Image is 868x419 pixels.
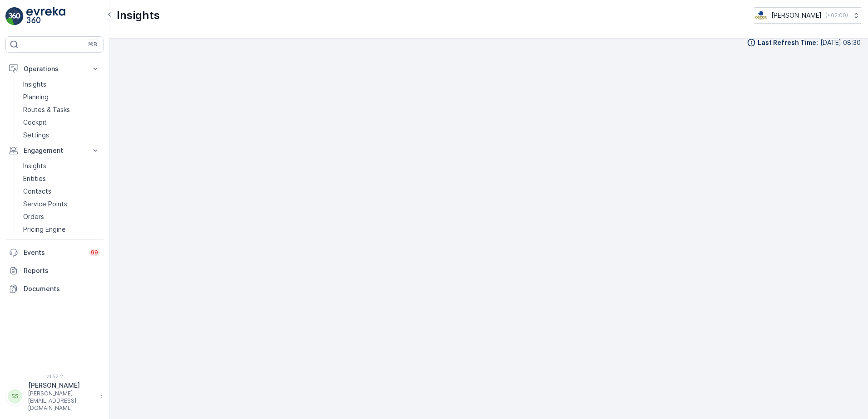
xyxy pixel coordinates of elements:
img: logo [5,7,24,25]
p: ⌘B [88,41,97,48]
a: Insights [20,160,104,172]
p: Routes & Tasks [23,105,70,114]
a: Service Points [20,198,104,210]
p: [PERSON_NAME][EMAIL_ADDRESS][DOMAIN_NAME] [28,390,95,412]
p: [PERSON_NAME] [28,381,95,390]
a: Insights [20,78,104,91]
p: Insights [117,8,160,23]
img: logo_light-DOdMpM7g.png [26,7,65,25]
a: Reports [5,262,104,280]
a: Routes & Tasks [20,103,104,116]
p: [DATE] 08:30 [820,38,861,47]
p: Operations [24,64,85,73]
a: Contacts [20,185,104,198]
a: Planning [20,91,104,103]
p: Last Refresh Time : [758,38,818,47]
a: Cockpit [20,116,104,129]
span: v 1.52.2 [5,374,104,379]
p: Entities [23,174,46,183]
p: Reports [24,266,100,275]
p: ( +02:00 ) [825,12,848,19]
a: Orders [20,210,104,223]
a: Documents [5,280,104,298]
a: Entities [20,172,104,185]
button: SS[PERSON_NAME][PERSON_NAME][EMAIL_ADDRESS][DOMAIN_NAME] [5,381,104,412]
div: SS [8,389,22,404]
a: Events99 [5,244,104,262]
p: Cockpit [23,118,47,127]
p: Events [24,248,84,257]
a: Pricing Engine [20,223,104,236]
p: Engagement [24,146,85,155]
button: [PERSON_NAME](+02:00) [755,7,861,24]
p: Insights [23,80,46,89]
p: Documents [24,284,100,293]
p: [PERSON_NAME] [771,11,822,20]
p: Service Points [23,200,67,209]
p: Orders [23,212,44,221]
button: Engagement [5,141,104,160]
a: Settings [20,129,104,141]
img: basis-logo_rgb2x.png [755,10,768,20]
p: Contacts [23,187,51,196]
p: Planning [23,93,49,102]
button: Operations [5,60,104,78]
p: Pricing Engine [23,225,66,234]
p: Insights [23,161,46,171]
p: Settings [23,131,49,140]
p: 99 [91,249,98,256]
